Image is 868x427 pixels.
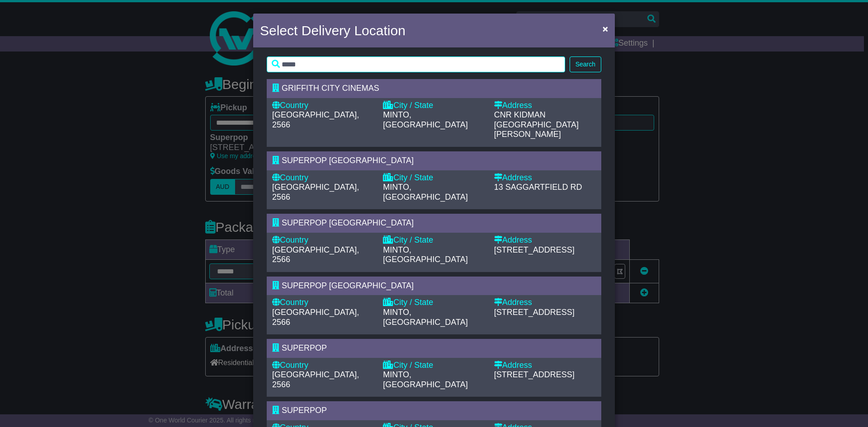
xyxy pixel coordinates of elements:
[272,235,374,245] div: Country
[383,308,467,327] span: MINTO, [GEOGRAPHIC_DATA]
[570,56,601,72] button: Search
[494,110,579,139] span: CNR KIDMAN [GEOGRAPHIC_DATA][PERSON_NAME]
[494,173,596,183] div: Address
[598,19,613,38] button: Close
[282,156,414,165] span: SUPERPOP [GEOGRAPHIC_DATA]
[272,361,374,371] div: Country
[282,343,327,352] span: SUPERPOP
[282,84,379,93] span: GRIFFITH CITY CINEMAS
[383,298,485,308] div: City / State
[494,235,596,245] div: Address
[383,101,485,111] div: City / State
[494,101,596,111] div: Address
[272,298,374,308] div: Country
[272,101,374,111] div: Country
[272,173,374,183] div: Country
[272,370,359,389] span: [GEOGRAPHIC_DATA], 2566
[383,245,467,264] span: MINTO, [GEOGRAPHIC_DATA]
[282,281,414,290] span: SUPERPOP [GEOGRAPHIC_DATA]
[494,298,596,308] div: Address
[282,218,414,227] span: SUPERPOP [GEOGRAPHIC_DATA]
[383,173,485,183] div: City / State
[494,245,575,254] span: [STREET_ADDRESS]
[494,183,582,192] span: 13 SAGGARTFIELD RD
[260,20,406,41] h4: Select Delivery Location
[383,183,467,202] span: MINTO, [GEOGRAPHIC_DATA]
[282,406,327,415] span: SUPERPOP
[494,370,575,379] span: [STREET_ADDRESS]
[383,361,485,371] div: City / State
[272,110,359,129] span: [GEOGRAPHIC_DATA], 2566
[494,308,575,317] span: [STREET_ADDRESS]
[272,183,359,202] span: [GEOGRAPHIC_DATA], 2566
[383,110,467,129] span: MINTO, [GEOGRAPHIC_DATA]
[272,308,359,327] span: [GEOGRAPHIC_DATA], 2566
[383,235,485,245] div: City / State
[272,245,359,264] span: [GEOGRAPHIC_DATA], 2566
[383,370,467,389] span: MINTO, [GEOGRAPHIC_DATA]
[494,361,596,371] div: Address
[603,23,608,34] span: ×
